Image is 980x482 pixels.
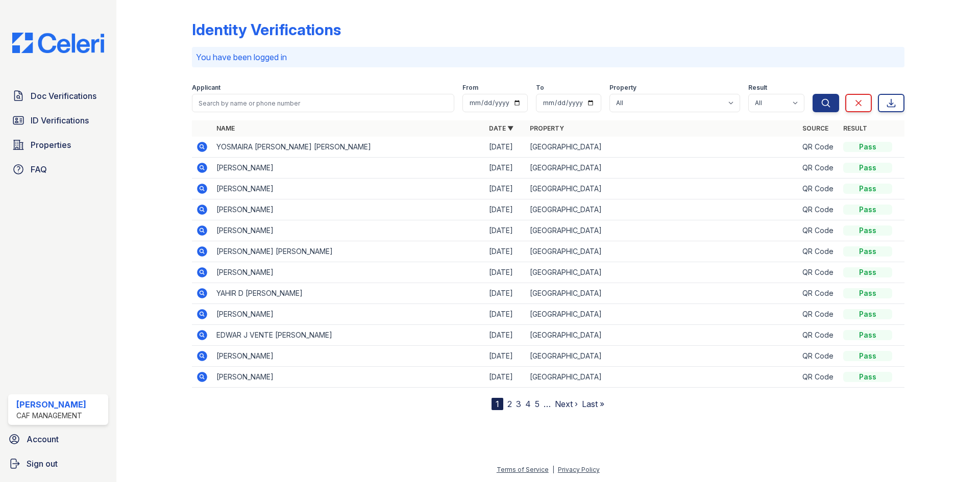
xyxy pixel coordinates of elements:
a: Property [530,124,564,132]
input: Search by name or phone number [192,94,454,112]
td: YOSMAIRA [PERSON_NAME] [PERSON_NAME] [212,137,485,158]
td: [GEOGRAPHIC_DATA] [526,262,798,283]
td: QR Code [798,283,839,304]
div: Pass [843,225,892,236]
div: Pass [843,309,892,319]
div: Pass [843,351,892,361]
td: [GEOGRAPHIC_DATA] [526,346,798,367]
td: [PERSON_NAME] [212,158,485,179]
div: Identity Verifications [192,20,341,39]
td: QR Code [798,325,839,346]
td: QR Code [798,262,839,283]
td: [GEOGRAPHIC_DATA] [526,179,798,199]
div: [PERSON_NAME] [16,398,86,411]
td: [GEOGRAPHIC_DATA] [526,199,798,220]
label: Property [609,84,636,92]
td: YAHIR D [PERSON_NAME] [212,283,485,304]
span: FAQ [31,163,47,175]
td: [GEOGRAPHIC_DATA] [526,158,798,179]
a: Next › [555,399,578,409]
td: [DATE] [485,346,526,367]
td: [DATE] [485,158,526,179]
span: Account [27,433,59,445]
span: Sign out [27,458,58,470]
div: Pass [843,246,892,257]
a: Terms of Service [497,466,549,473]
label: From [462,84,478,92]
td: [DATE] [485,137,526,158]
td: [PERSON_NAME] [PERSON_NAME] [212,241,485,262]
td: [PERSON_NAME] [212,304,485,325]
span: ID Verifications [31,114,89,126]
a: Sign out [4,453,112,474]
td: [DATE] [485,220,526,241]
span: … [544,398,551,410]
td: [DATE] [485,304,526,325]
td: [PERSON_NAME] [212,179,485,199]
td: [PERSON_NAME] [212,262,485,283]
td: [PERSON_NAME] [212,199,485,220]
img: CE_Logo_Blue-a8612792a0a2168367f1c8372b55b34899dd931a85d93a1a3d3e32e68fde9ad4.png [4,33,112,53]
td: [DATE] [485,199,526,220]
a: FAQ [8,159,108,180]
div: CAF Management [16,411,86,421]
td: QR Code [798,367,839,388]
td: [PERSON_NAME] [212,346,485,367]
td: [GEOGRAPHIC_DATA] [526,367,798,388]
td: [DATE] [485,367,526,388]
div: Pass [843,372,892,382]
a: Account [4,429,112,449]
td: QR Code [798,241,839,262]
td: QR Code [798,346,839,367]
td: [PERSON_NAME] [212,220,485,241]
td: [DATE] [485,179,526,199]
div: Pass [843,288,892,298]
td: [GEOGRAPHIC_DATA] [526,304,798,325]
td: [DATE] [485,241,526,262]
td: [DATE] [485,262,526,283]
a: Doc Verifications [8,86,108,106]
span: Properties [31,139,71,151]
td: [PERSON_NAME] [212,367,485,388]
a: Result [843,124,867,132]
td: QR Code [798,137,839,158]
td: [GEOGRAPHIC_DATA] [526,137,798,158]
label: Applicant [192,84,220,92]
td: [GEOGRAPHIC_DATA] [526,241,798,262]
a: 5 [535,399,540,409]
a: Last » [582,399,604,409]
span: Doc Verifications [31,90,96,102]
td: QR Code [798,158,839,179]
td: QR Code [798,220,839,241]
div: | [552,466,554,473]
td: [GEOGRAPHIC_DATA] [526,220,798,241]
div: Pass [843,205,892,215]
td: [GEOGRAPHIC_DATA] [526,283,798,304]
td: [GEOGRAPHIC_DATA] [526,325,798,346]
td: QR Code [798,199,839,220]
a: Name [216,124,235,132]
label: To [536,84,544,92]
div: Pass [843,267,892,277]
label: Result [748,84,767,92]
td: [DATE] [485,283,526,304]
a: Date ▼ [489,124,513,132]
a: 3 [516,399,521,409]
td: QR Code [798,304,839,325]
td: EDWAR J VENTE [PERSON_NAME] [212,325,485,346]
td: QR Code [798,179,839,199]
a: Properties [8,135,108,155]
div: Pass [843,330,892,340]
div: 1 [492,398,503,410]
a: Source [802,124,828,132]
td: [DATE] [485,325,526,346]
p: You have been logged in [196,51,900,63]
div: Pass [843,184,892,194]
a: Privacy Policy [558,466,600,473]
div: Pass [843,142,892,152]
a: ID Verifications [8,110,108,131]
a: 4 [525,399,531,409]
div: Pass [843,163,892,173]
a: 2 [507,399,512,409]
